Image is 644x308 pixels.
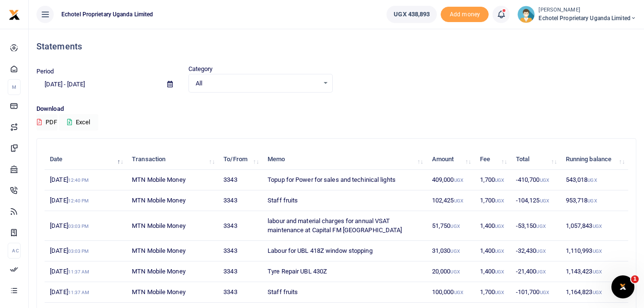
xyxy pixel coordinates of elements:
[561,282,629,303] td: 1,164,823
[127,170,218,190] td: MTN Mobile Money
[475,149,511,170] th: Fee: activate to sort column ascending
[127,149,218,170] th: Transaction: activate to sort column ascending
[441,7,489,23] span: Add money
[454,198,463,203] small: UGX
[68,249,89,254] small: 03:03 PM
[427,282,475,303] td: 100,000
[127,261,218,282] td: MTN Mobile Money
[9,9,20,21] img: logo-small
[218,190,262,211] td: 3343
[511,241,561,261] td: -32,430
[218,282,262,303] td: 3343
[511,149,561,170] th: Total: activate to sort column ascending
[45,261,127,282] td: [DATE]
[36,41,636,52] h4: Statements
[450,249,459,254] small: UGX
[45,190,127,211] td: [DATE]
[536,224,545,229] small: UGX
[45,170,127,190] td: [DATE]
[495,269,504,274] small: UGX
[127,190,218,211] td: MTN Mobile Money
[127,241,218,261] td: MTN Mobile Money
[593,249,602,254] small: UGX
[262,149,427,170] th: Memo: activate to sort column ascending
[36,104,636,114] p: Download
[611,275,634,298] iframe: Intercom live chat
[536,269,545,274] small: UGX
[511,211,561,241] td: -53,150
[262,261,427,282] td: Tyre Repair UBL 430Z
[394,10,430,19] span: UGX 438,893
[475,261,511,282] td: 1,400
[511,170,561,190] td: -410,700
[68,178,89,183] small: 12:40 PM
[631,275,639,283] span: 1
[561,170,629,190] td: 543,018
[539,6,636,14] small: [PERSON_NAME]
[45,149,127,170] th: Date: activate to sort column descending
[196,79,319,88] span: All
[454,290,463,295] small: UGX
[427,190,475,211] td: 102,425
[36,67,54,76] label: Period
[59,114,98,130] button: Excel
[262,241,427,261] td: Labour for UBL 418Z window stopping
[540,290,549,295] small: UGX
[58,10,157,19] span: Echotel Proprietary Uganda Limited
[218,261,262,282] td: 3343
[536,249,545,254] small: UGX
[475,282,511,303] td: 1,700
[427,261,475,282] td: 20,000
[540,178,549,183] small: UGX
[262,170,427,190] td: Topup for Power for sales and techinical lights
[127,282,218,303] td: MTN Mobile Money
[587,198,597,203] small: UGX
[68,198,89,203] small: 12:40 PM
[36,76,160,93] input: select period
[8,243,21,259] li: Ac
[45,211,127,241] td: [DATE]
[475,170,511,190] td: 1,700
[8,79,21,95] li: M
[561,149,629,170] th: Running balance: activate to sort column ascending
[495,224,504,229] small: UGX
[68,290,90,295] small: 11:37 AM
[386,6,437,23] a: UGX 438,893
[454,178,463,183] small: UGX
[68,224,89,229] small: 03:03 PM
[450,269,459,274] small: UGX
[68,269,90,274] small: 11:37 AM
[593,269,602,274] small: UGX
[218,211,262,241] td: 3343
[427,241,475,261] td: 31,030
[511,190,561,211] td: -104,125
[561,241,629,261] td: 1,110,993
[587,178,597,183] small: UGX
[511,282,561,303] td: -101,700
[427,170,475,190] td: 409,000
[383,6,441,23] li: Wallet ballance
[475,241,511,261] td: 1,400
[517,6,636,23] a: profile-user [PERSON_NAME] Echotel Proprietary Uganda Limited
[495,249,504,254] small: UGX
[262,190,427,211] td: Staff fruits
[218,149,262,170] th: To/From: activate to sort column ascending
[262,282,427,303] td: Staff fruits
[561,190,629,211] td: 953,718
[495,290,504,295] small: UGX
[427,149,475,170] th: Amount: activate to sort column ascending
[561,211,629,241] td: 1,057,843
[593,290,602,295] small: UGX
[127,211,218,241] td: MTN Mobile Money
[218,170,262,190] td: 3343
[495,198,504,203] small: UGX
[540,198,549,203] small: UGX
[218,241,262,261] td: 3343
[450,224,459,229] small: UGX
[9,11,20,18] a: logo-small logo-large logo-large
[475,211,511,241] td: 1,400
[36,114,58,130] button: PDF
[441,10,489,17] a: Add money
[511,261,561,282] td: -21,400
[262,211,427,241] td: labour and material charges for annual VSAT maintenance at Capital FM [GEOGRAPHIC_DATA]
